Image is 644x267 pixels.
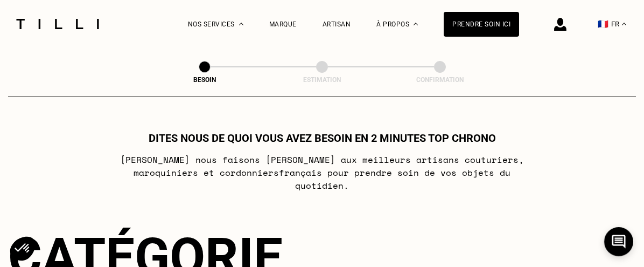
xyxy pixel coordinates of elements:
[444,12,519,37] a: Prendre soin ici
[414,23,418,25] img: Menu déroulant à propos
[109,153,536,192] p: [PERSON_NAME] nous faisons [PERSON_NAME] aux meilleurs artisans couturiers , maroquiniers et cord...
[386,76,494,84] div: Confirmation
[323,20,351,28] a: Artisan
[622,23,626,25] img: menu déroulant
[268,76,376,84] div: Estimation
[149,132,496,145] h1: Dites nous de quoi vous avez besoin en 2 minutes top chrono
[239,23,243,25] img: Menu déroulant
[151,76,258,84] div: Besoin
[269,20,297,28] a: Marque
[554,18,566,31] img: icône connexion
[12,19,103,29] img: Logo du service de couturière Tilli
[598,19,608,29] span: 🇫🇷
